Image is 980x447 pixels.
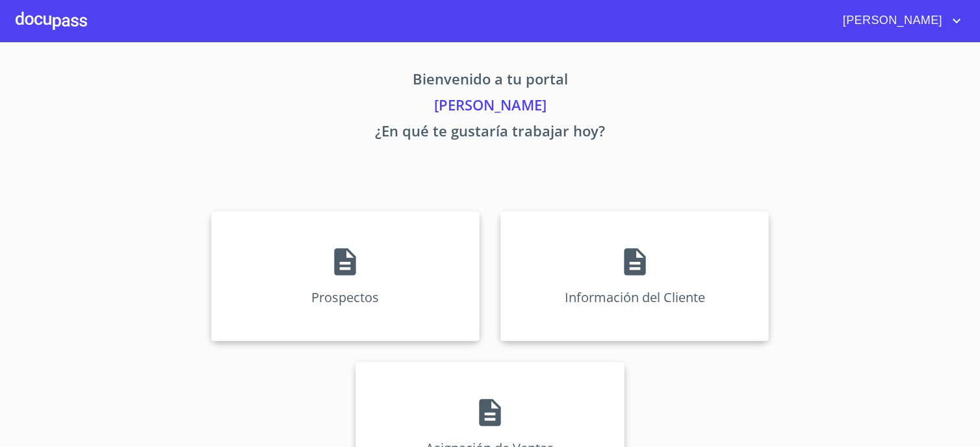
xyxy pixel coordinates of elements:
[90,94,890,120] p: [PERSON_NAME]
[90,68,890,94] p: Bienvenido a tu portal
[833,10,964,31] button: account of current user
[565,288,705,306] p: Información del Cliente
[833,10,949,31] span: [PERSON_NAME]
[311,288,379,306] p: Prospectos
[90,120,890,146] p: ¿En qué te gustaría trabajar hoy?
